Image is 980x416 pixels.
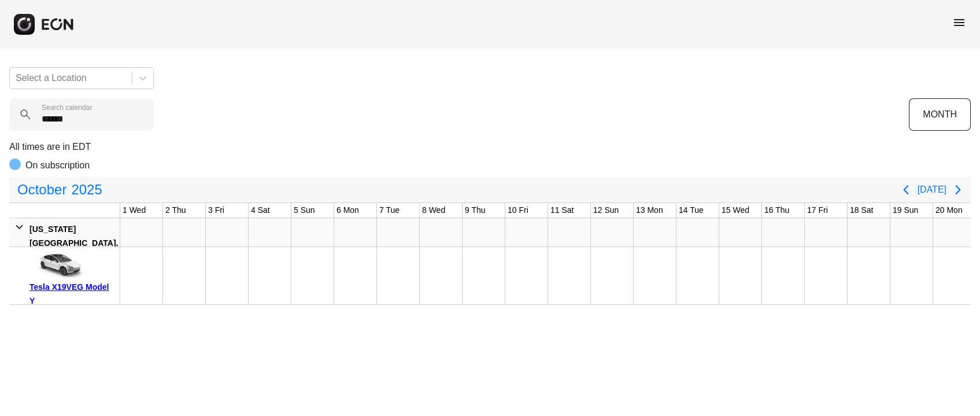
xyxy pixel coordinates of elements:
div: 11 Sat [548,203,576,218]
button: MONTH [909,98,971,131]
div: 6 Mon [334,203,361,218]
button: Previous page [894,178,918,201]
div: 3 Fri [206,203,227,218]
label: Search calendar [42,103,92,112]
div: 10 Fri [505,203,531,218]
div: 12 Sun [591,203,621,218]
span: menu [952,16,966,30]
button: Next page [946,178,970,201]
div: 17 Fri [805,203,830,218]
div: 8 Wed [420,203,448,218]
div: Tesla X19VEG Model Y [29,280,116,308]
div: 20 Mon [933,203,965,218]
span: 2025 [69,178,104,201]
div: 19 Sun [890,203,920,218]
div: 2 Thu [163,203,188,218]
div: 13 Mon [634,203,665,218]
span: October [15,178,69,201]
button: [DATE] [918,179,946,200]
div: 5 Sun [291,203,317,218]
img: car [29,251,87,280]
div: 1 Wed [120,203,148,218]
div: [US_STATE][GEOGRAPHIC_DATA], [GEOGRAPHIC_DATA] [29,222,118,264]
div: 14 Tue [676,203,706,218]
div: 4 Sat [249,203,272,218]
button: October2025 [10,178,109,201]
div: 15 Wed [719,203,752,218]
div: 7 Tue [377,203,402,218]
p: On subscription [25,159,90,172]
div: 16 Thu [762,203,792,218]
p: All times are in EDT [9,140,971,154]
div: 18 Sat [848,203,875,218]
div: 9 Thu [463,203,488,218]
